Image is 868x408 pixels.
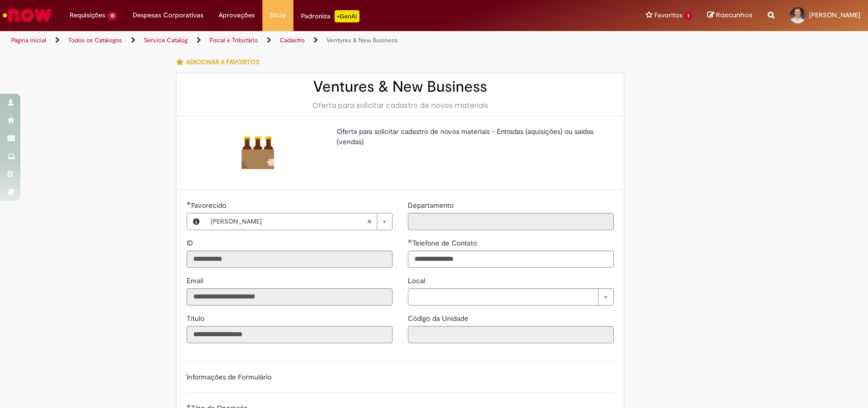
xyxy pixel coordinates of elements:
[362,213,377,230] abbr: Limpar campo Favorecido
[205,213,392,230] a: [PERSON_NAME]Limpar campo Favorecido
[654,10,682,20] span: Favoritos
[186,58,259,66] span: Adicionar a Favoritos
[809,11,860,19] span: [PERSON_NAME]
[337,126,606,147] p: Oferta para solicitar cadastro de novos materiais - Entradas (aquisições) ou saídas (vendas)
[107,12,117,20] span: 15
[187,404,191,408] span: Obrigatório Preenchido
[187,213,205,230] button: Favorecido, Visualizar este registro DANILO SILVA
[209,36,258,44] a: Fiscal e Tributário
[187,78,614,95] h2: Ventures & New Business
[187,372,272,382] label: Informações de Formulário
[684,12,692,20] span: 1
[408,276,427,285] span: Local
[219,10,255,20] span: Aprovações
[270,10,286,20] span: More
[408,200,456,210] label: Somente leitura - Departamento
[70,10,105,20] span: Requisições
[716,10,753,20] span: Rascunhos
[1,5,53,25] img: ServiceNow
[187,251,393,268] input: ID
[187,326,393,343] input: Título
[242,137,274,169] img: Ventures & New Business
[408,201,456,210] span: Somente leitura - Departamento
[176,51,265,73] button: Adicionar a Favoritos
[408,313,470,323] label: Somente leitura - Código da Unidade
[133,10,203,20] span: Despesas Corporativas
[68,36,122,44] a: Todos os Catálogos
[280,36,305,44] a: Cadastro
[187,201,191,205] span: Obrigatório Preenchido
[408,251,614,268] input: Telefone de Contato
[408,314,470,323] span: Somente leitura - Código da Unidade
[408,239,412,243] span: Obrigatório Preenchido
[326,36,398,44] a: Ventures & New Business
[211,213,367,230] span: [PERSON_NAME]
[187,314,206,323] span: Somente leitura - Título
[335,10,360,22] p: +GenAi
[187,100,614,111] div: Oferta para solicitar cadastro de novos materiais
[187,238,195,248] span: Somente leitura - ID
[412,238,479,248] span: Telefone de Contato
[187,288,393,306] input: Email
[11,36,46,44] a: Página inicial
[187,276,205,286] label: Somente leitura - Email
[187,238,195,248] label: Somente leitura - ID
[8,31,571,50] ul: Trilhas de página
[408,288,614,306] a: Limpar campo Local
[707,11,753,20] a: Rascunhos
[187,276,205,285] span: Somente leitura - Email
[408,326,614,343] input: Código da Unidade
[144,36,188,44] a: Service Catalog
[408,213,614,230] input: Departamento
[301,10,360,22] div: Padroniza
[191,201,228,210] span: Necessários - Favorecido
[187,313,206,323] label: Somente leitura - Título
